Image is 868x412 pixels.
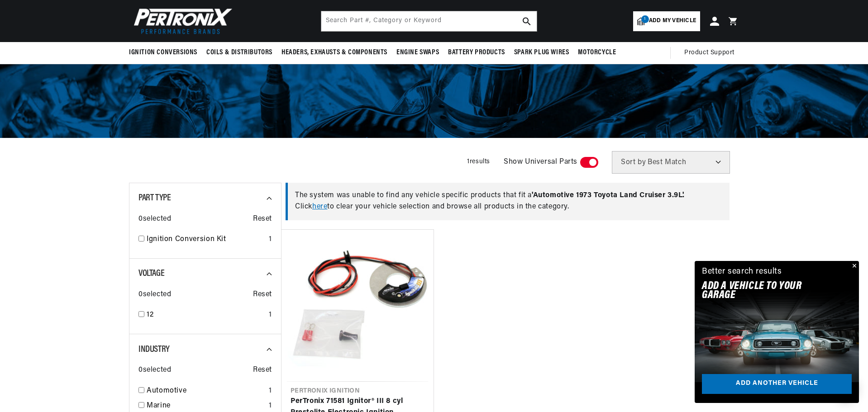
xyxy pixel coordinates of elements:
[202,42,277,63] summary: Coils & Distributors
[269,309,272,321] div: 1
[138,269,164,278] span: Voltage
[147,234,265,246] a: Ignition Conversion Kit
[277,42,392,63] summary: Headers, Exhausts & Components
[129,42,202,63] summary: Ignition Conversions
[448,48,505,57] span: Battery Products
[684,48,734,58] span: Product Support
[573,42,620,63] summary: Motorcycle
[578,48,616,57] span: Motorcycle
[138,213,171,225] span: 0 selected
[129,5,233,37] img: Pertronix
[532,192,685,199] span: ' Automotive 1973 Toyota Land Cruiser 3.9L '.
[702,265,782,279] div: Better search results
[649,17,696,25] span: Add my vehicle
[147,385,265,397] a: Automotive
[848,261,859,272] button: Close
[312,203,327,210] a: here
[621,159,646,166] span: Sort by
[138,289,171,301] span: 0 selected
[702,374,852,394] a: Add another vehicle
[612,151,730,174] select: Sort by
[138,365,171,376] span: 0 selected
[321,11,537,31] input: Search Part #, Category or Keyword
[444,42,510,63] summary: Battery Products
[396,48,439,57] span: Engine Swaps
[684,42,739,64] summary: Product Support
[129,48,197,57] span: Ignition Conversions
[504,156,577,168] span: Show Universal Parts
[269,234,272,246] div: 1
[253,213,272,225] span: Reset
[286,183,730,220] div: The system was unable to find any vehicle specific products that fit a Click to clear your vehicl...
[269,400,272,412] div: 1
[253,365,272,376] span: Reset
[510,42,574,63] summary: Spark Plug Wires
[467,158,490,165] span: 1 results
[517,11,537,31] button: search button
[392,42,444,63] summary: Engine Swaps
[138,345,170,354] span: Industry
[641,15,649,23] span: 1
[702,282,829,300] h2: Add A VEHICLE to your garage
[206,48,272,57] span: Coils & Distributors
[253,289,272,301] span: Reset
[138,194,171,203] span: Part Type
[514,48,569,57] span: Spark Plug Wires
[281,48,387,57] span: Headers, Exhausts & Components
[147,309,265,321] a: 12
[269,385,272,397] div: 1
[147,400,265,412] a: Marine
[633,11,700,31] a: 1Add my vehicle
